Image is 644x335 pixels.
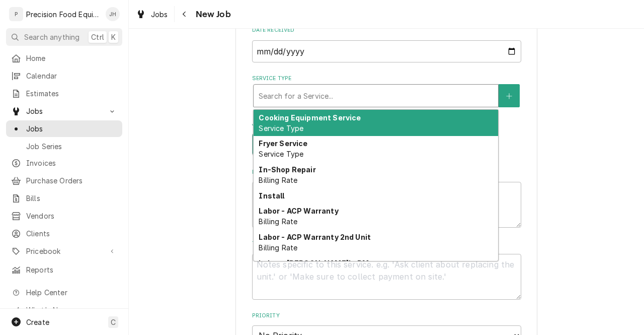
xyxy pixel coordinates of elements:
a: Vendors [6,208,122,224]
span: C [111,317,116,327]
div: Job Type [252,120,521,156]
input: yyyy-mm-dd [252,40,521,62]
button: Search anythingCtrlK [6,28,122,46]
div: Service Type [252,75,521,107]
strong: Labor - ACP Warranty [259,207,338,215]
svg: Create New Service [506,93,512,100]
span: Pricebook [26,246,102,256]
strong: Install [259,191,284,200]
span: Billing Rate [259,217,297,226]
button: Navigate back [177,6,193,22]
span: Estimates [26,88,117,99]
span: Calendar [26,71,117,81]
div: Jason Hertel's Avatar [106,7,120,21]
span: Jobs [26,123,117,134]
span: Billing Rate [259,176,297,184]
span: Service Type [259,124,303,132]
span: K [111,32,116,42]
label: Service Type [252,75,521,83]
span: Reports [26,264,117,275]
strong: Cooking Equipment Service [259,113,361,122]
strong: Labor - [PERSON_NAME]'s PM [259,259,369,267]
a: Job Series [6,138,122,155]
a: Go to What's New [6,302,122,318]
label: Priority [252,312,521,320]
a: Jobs [6,120,122,137]
a: Bills [6,190,122,207]
span: Billing Rate [259,243,297,252]
a: Calendar [6,68,122,84]
span: Ctrl [91,32,104,42]
a: Go to Pricebook [6,243,122,259]
div: Date Received [252,26,521,62]
strong: Fryer Service [259,139,307,148]
a: Home [6,50,122,66]
span: Help Center [26,287,116,298]
span: Create [26,318,49,326]
strong: In-Shop Repair [259,165,315,174]
label: Job Type [252,120,521,128]
div: JH [106,7,120,21]
span: Jobs [151,9,168,20]
strong: Labor - ACP Warranty 2nd Unit [259,233,371,241]
span: Service Type [259,150,303,158]
span: Search anything [24,32,79,42]
span: Job Series [26,141,117,152]
label: Reason For Call [252,168,521,176]
span: Vendors [26,211,117,221]
a: Estimates [6,85,122,102]
span: What's New [26,305,116,315]
span: New Job [193,8,231,21]
span: Jobs [26,106,102,116]
a: Reports [6,261,122,278]
span: Home [26,53,117,63]
span: Invoices [26,158,117,168]
div: Precision Food Equipment LLC [26,9,100,20]
a: Jobs [132,6,172,23]
div: Reason For Call [252,168,521,228]
button: Create New Service [499,84,520,107]
label: Date Received [252,26,521,34]
span: Bills [26,193,117,204]
a: Purchase Orders [6,172,122,189]
div: P [9,7,23,21]
a: Clients [6,225,122,242]
a: Go to Help Center [6,284,122,301]
span: Purchase Orders [26,175,117,186]
span: Clients [26,228,117,239]
a: Go to Jobs [6,103,122,119]
a: Invoices [6,155,122,171]
div: Technician Instructions [252,240,521,299]
label: Technician Instructions [252,240,521,248]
